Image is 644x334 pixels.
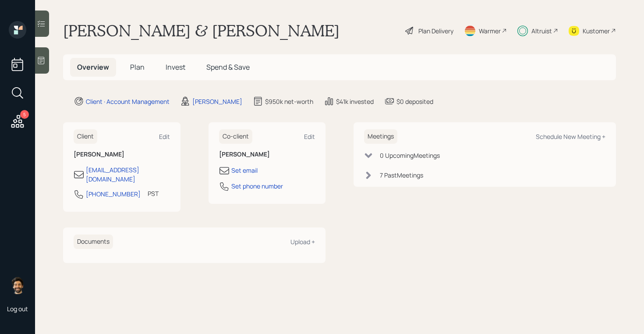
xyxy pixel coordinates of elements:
h6: [PERSON_NAME] [219,151,315,158]
div: [PHONE_NUMBER] [86,189,141,199]
div: $41k invested [336,97,374,106]
div: Client · Account Management [86,97,170,106]
h6: Documents [74,235,113,249]
h6: Meetings [364,129,397,144]
div: 7 Past Meeting s [380,171,423,180]
h6: Client [74,129,97,144]
div: Warmer [479,26,501,36]
div: Set email [231,166,258,175]
h6: Co-client [219,129,252,144]
div: Upload + [290,238,315,246]
div: Schedule New Meeting + [536,132,605,141]
div: 5 [20,110,29,119]
div: Edit [159,132,170,141]
span: Spend & Save [206,62,250,72]
div: Log out [7,305,28,313]
div: Edit [304,132,315,141]
div: Altruist [531,26,552,36]
img: eric-schwartz-headshot.png [9,277,26,294]
div: PST [148,189,159,198]
div: Kustomer [583,26,610,36]
div: Set phone number [231,181,283,191]
div: [EMAIL_ADDRESS][DOMAIN_NAME] [86,165,170,184]
div: $950k net-worth [265,97,313,106]
span: Plan [130,62,145,72]
div: [PERSON_NAME] [192,97,242,106]
span: Overview [77,62,109,72]
h6: [PERSON_NAME] [74,151,170,158]
div: 0 Upcoming Meeting s [380,151,440,160]
h1: [PERSON_NAME] & [PERSON_NAME] [63,21,340,40]
span: Invest [166,62,185,72]
div: $0 deposited [396,97,433,106]
div: Plan Delivery [418,26,453,36]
